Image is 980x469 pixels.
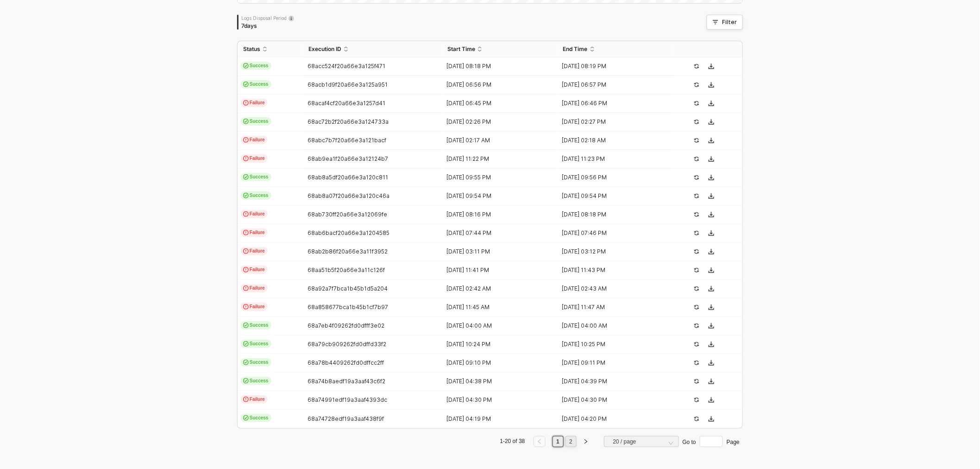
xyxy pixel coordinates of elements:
[442,415,550,423] div: [DATE] 04:19 PM
[442,285,550,292] div: [DATE] 02:42 AM
[566,437,575,447] a: 2
[694,82,699,88] span: icon-success-page
[308,341,386,348] span: 68a79cb909262fd0dffd33f2
[558,41,673,57] th: End Time
[553,436,564,447] li: 1
[240,284,268,292] span: Failure
[308,137,386,144] span: 68abc7b7f20a66e3a121bacf
[308,285,388,292] span: 68a92a7f7bca1b45b1d5a204
[694,175,699,180] span: icon-success-page
[442,100,550,107] div: [DATE] 06:45 PM
[694,230,699,236] span: icon-success-page
[694,101,699,106] span: icon-success-page
[308,63,385,70] span: 68acc524f20a66e3a125f471
[442,229,550,237] div: [DATE] 07:44 PM
[303,41,442,57] th: Execution ID
[308,304,388,311] span: 68a858677bca1b45b1cf7b97
[243,211,249,217] span: icon-exclamation
[240,377,271,385] span: Success
[240,414,271,422] span: Success
[240,266,268,274] span: Failure
[694,193,699,199] span: icon-success-page
[558,211,666,218] div: [DATE] 08:18 PM
[240,117,271,126] span: Success
[308,322,384,329] span: 68a7eb4f09262fd0dfff3e02
[243,415,249,421] span: icon-cards
[709,360,714,366] span: icon-download
[683,436,740,447] div: Go to Page
[442,341,550,348] div: [DATE] 10:24 PM
[243,63,249,69] span: icon-cards
[243,230,249,235] span: icon-exclamation
[700,436,723,447] input: Page
[558,341,666,348] div: [DATE] 10:25 PM
[558,137,666,144] div: [DATE] 02:18 AM
[709,379,714,384] span: icon-download
[709,138,714,143] span: icon-download
[442,63,550,70] div: [DATE] 08:18 PM
[694,212,699,217] span: icon-success-page
[563,45,588,53] span: End Time
[308,118,389,125] span: 68ac72b2f20a66e3a124733a
[558,359,666,367] div: [DATE] 09:11 PM
[558,192,666,200] div: [DATE] 09:54 PM
[558,285,666,292] div: [DATE] 02:43 AM
[558,415,666,423] div: [DATE] 04:20 PM
[694,286,699,292] span: icon-success-page
[308,81,388,88] span: 68acb1d9f20a66e3a125a951
[243,156,249,161] span: icon-exclamation
[709,304,714,310] span: icon-download
[694,119,699,125] span: icon-success-page
[442,248,550,255] div: [DATE] 03:11 PM
[308,229,389,236] span: 68ab6bacf20a66e3a1204585
[694,416,699,422] span: icon-success-page
[558,396,666,404] div: [DATE] 04:30 PM
[240,62,271,70] span: Success
[238,41,303,57] th: Status
[553,437,562,447] a: 1
[558,100,666,107] div: [DATE] 06:46 PM
[308,248,388,255] span: 68ab2b86f20a66e3a11f3952
[694,156,699,162] span: icon-success-page
[243,193,249,198] span: icon-cards
[243,248,249,254] span: icon-exclamation
[240,228,268,237] span: Failure
[240,136,268,144] span: Failure
[694,342,699,347] span: icon-success-page
[694,249,699,254] span: icon-success-page
[694,397,699,403] span: icon-success-page
[442,118,550,126] div: [DATE] 02:26 PM
[240,154,268,163] span: Failure
[308,396,387,403] span: 68a74991edf19a3aaf4393dc
[558,155,666,163] div: [DATE] 11:23 PM
[308,415,384,422] span: 68a74728edf19a3aaf438f9f
[240,321,271,330] span: Success
[709,397,714,403] span: icon-download
[442,359,550,367] div: [DATE] 09:10 PM
[709,267,714,273] span: icon-download
[558,63,666,70] div: [DATE] 08:19 PM
[694,323,699,329] span: icon-success-page
[442,137,550,144] div: [DATE] 02:17 AM
[558,266,666,274] div: [DATE] 11:43 PM
[578,436,593,447] li: Next Page
[240,358,271,367] span: Success
[442,211,550,218] div: [DATE] 08:16 PM
[308,155,388,162] span: 68ab9ea1f20a66e3a12124b7
[447,45,475,53] span: Start Time
[308,211,387,218] span: 68ab730ff20a66e3a12069fe
[558,81,666,89] div: [DATE] 06:57 PM
[694,379,699,384] span: icon-success-page
[558,322,666,330] div: [DATE] 04:00 AM
[442,155,550,163] div: [DATE] 11:22 PM
[240,340,271,348] span: Success
[558,248,666,255] div: [DATE] 03:12 PM
[243,119,249,124] span: icon-cards
[243,285,249,291] span: icon-exclamation
[604,436,679,451] div: Page Size
[709,230,714,236] span: icon-download
[558,118,666,126] div: [DATE] 02:27 PM
[240,80,271,89] span: Success
[243,341,249,347] span: icon-cards
[499,436,527,447] li: 1-20 of 38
